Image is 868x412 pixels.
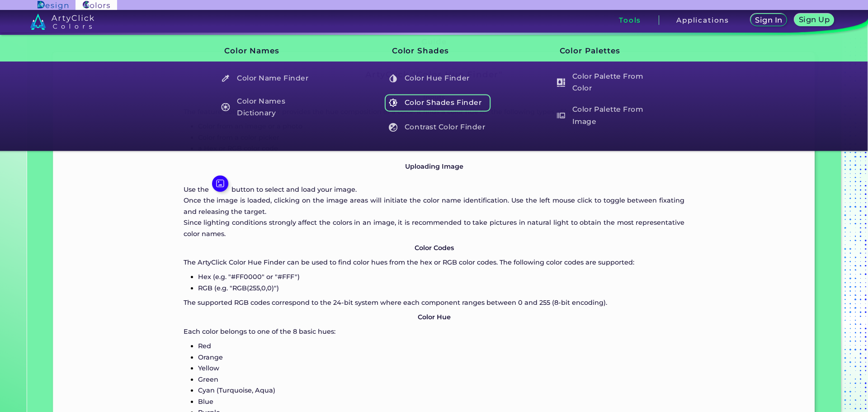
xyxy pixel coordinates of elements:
[389,99,397,107] img: icon_color_shades_white.svg
[557,78,565,87] img: icon_col_pal_col_white.svg
[217,70,323,87] h5: Color Name Finder
[184,297,685,308] p: The supported RGB codes correspond to the 24-bit system where each component ranges between 0 and...
[756,17,781,24] h5: Sign In
[552,70,659,95] a: Color Palette From Color
[385,94,491,111] h5: Color Shades Finder
[752,14,785,26] a: Sign In
[619,17,641,24] h3: Tools
[552,103,659,128] a: Color Palette From Image
[212,175,228,192] img: icon_image_white.svg
[184,195,685,217] p: Once the image is loaded, clicking on the image areas will initiate the color name identification...
[389,74,397,83] img: icon_color_hue_white.svg
[552,70,658,95] h5: Color Palette From Color
[198,363,685,374] p: Yellow
[385,118,491,136] h5: Contrast Color Finder
[198,396,685,407] p: Blue
[377,39,492,62] h3: Color Shades
[184,217,685,239] p: Since lighting conditions strongly affect the colors in an image, it is recommended to take pictu...
[184,326,685,337] p: Each color belongs to one of the 8 basic hues:
[184,242,685,253] p: Color Codes
[184,161,685,172] p: Uploading Image
[216,94,324,120] a: Color Names Dictionary
[797,14,832,26] a: Sign Up
[544,39,660,62] h3: Color Palettes
[184,312,685,322] p: Color Hue
[216,70,324,87] a: Color Name Finder
[384,118,491,136] a: Contrast Color Finder
[30,14,94,30] img: logo_artyclick_colors_white.svg
[198,283,685,294] p: RGB (e.g. "RGB(255,0,0)")
[198,341,685,351] p: Red
[209,39,324,62] h3: Color Names
[389,123,397,132] img: icon_color_contrast_white.svg
[198,271,685,282] p: Hex (e.g. "#FF0000" or "#FFF")
[384,94,491,111] a: Color Shades Finder
[198,385,685,396] p: Cyan (Turquoise, Aqua)
[557,111,565,120] img: icon_palette_from_image_white.svg
[217,94,323,120] h5: Color Names Dictionary
[800,16,828,23] h5: Sign Up
[198,352,685,363] p: Orange
[198,374,685,385] p: Green
[184,257,685,268] p: The ArtyClick Color Hue Finder can be used to find color hues from the hex or RGB color codes. Th...
[38,1,68,9] img: ArtyClick Design logo
[552,103,658,128] h5: Color Palette From Image
[184,175,685,195] p: Use the button to select and load your image.
[676,17,729,24] h3: Applications
[385,70,491,87] h5: Color Hue Finder
[222,103,230,111] img: icon_color_names_dictionary_white.svg
[384,70,491,87] a: Color Hue Finder
[222,74,230,83] img: icon_color_name_finder_white.svg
